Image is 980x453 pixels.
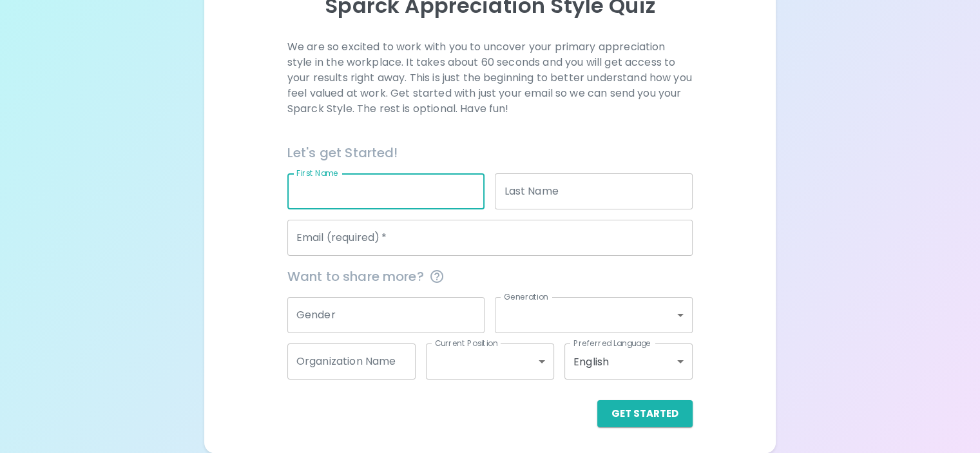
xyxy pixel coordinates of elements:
label: First Name [296,168,338,178]
button: Get Started [597,400,693,427]
p: We are so excited to work with you to uncover your primary appreciation style in the workplace. I... [287,39,693,117]
svg: This information is completely confidential and only used for aggregated appreciation studies at ... [429,269,445,284]
div: English [564,343,693,380]
label: Current Position [435,338,497,349]
label: Generation [504,291,548,302]
span: Want to share more? [287,266,693,287]
label: Preferred Language [573,338,651,349]
h6: Let's get Started! [287,142,693,163]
